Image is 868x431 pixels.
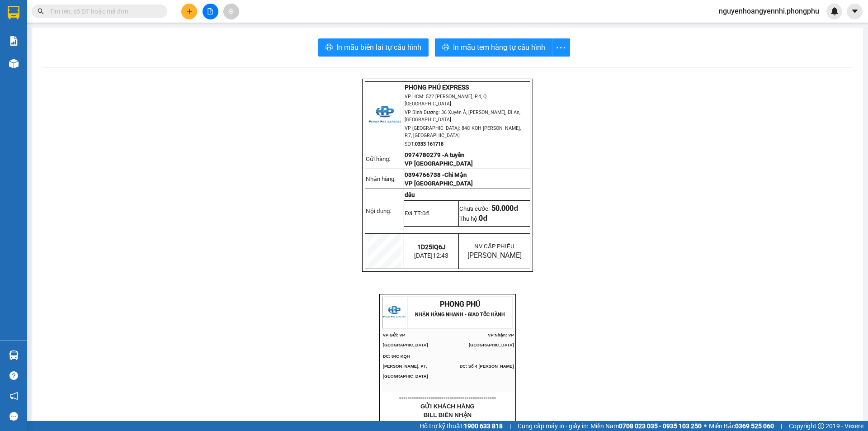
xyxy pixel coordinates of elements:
img: logo [383,301,406,324]
span: Gửi hàng: [366,156,390,162]
span: GỬI KHÁCH HÀNG [420,403,475,410]
span: search [38,8,44,14]
span: Miền Bắc [709,421,774,431]
strong: 0708 023 035 - 0935 103 250 [619,422,702,430]
span: 1D25IQ6J [446,420,474,427]
img: icon-new-feature [830,7,839,15]
span: Cung cấp máy in - giấy in: [518,421,588,431]
span: | [781,421,782,431]
span: Hỗ trợ kỹ thuật: [420,421,503,431]
span: plus [186,8,193,14]
span: 0đ [479,214,487,223]
span: SĐT: [405,141,443,147]
strong: PHONG PHÚ EXPRESS [405,84,469,91]
span: Miền Nam [590,421,702,431]
img: solution-icon [9,36,19,46]
span: VP Bình Dương: 36 Xuyên Á, [PERSON_NAME], Dĩ An, [GEOGRAPHIC_DATA] [405,109,520,123]
span: printer [442,43,449,52]
span: NV CẤP PHIẾU [474,243,514,250]
span: Chưa cước: [459,205,518,212]
button: printerIn mẫu biên lai tự cấu hình [318,38,429,57]
span: 12:43 [433,252,448,259]
span: | [509,421,511,431]
button: more [552,38,570,57]
span: Chi Mận [444,171,467,178]
span: copyright [818,423,824,429]
span: ĐC: 84C KQH [PERSON_NAME], P7, [GEOGRAPHIC_DATA] [383,354,428,379]
input: Tìm tên, số ĐT hoặc mã đơn [50,6,156,16]
strong: 1900 633 818 [464,422,503,430]
span: message [9,412,18,421]
span: file-add [207,8,213,14]
span: Đã TT: [405,210,429,217]
span: caret-down [851,7,859,15]
span: nguyenhoangyennhi.phongphu [712,5,826,17]
span: VP HCM: 522 [PERSON_NAME], P.4, Q.[GEOGRAPHIC_DATA] [405,94,488,107]
span: A tuyền [444,152,464,158]
span: dâu [405,191,415,198]
strong: 0369 525 060 [735,422,774,430]
span: 1D25IQ6J [417,243,446,251]
img: logo-vxr [8,6,19,19]
span: [PERSON_NAME] [467,251,522,260]
span: VP [GEOGRAPHIC_DATA] [405,180,473,187]
span: VP [GEOGRAPHIC_DATA] [405,160,473,167]
img: warehouse-icon [9,59,19,68]
span: notification [9,392,18,400]
span: ---------------------------------------------- [399,394,496,401]
span: VP Nhận: VP [GEOGRAPHIC_DATA] [469,333,514,347]
span: 0đ [422,210,429,217]
span: PHONG PHÚ [440,300,480,308]
span: Nội dung: [366,208,391,214]
span: aim [228,8,234,14]
span: 0394766738 - [405,171,444,178]
button: caret-down [847,4,863,19]
span: BILL BIÊN NHẬN [424,412,472,418]
span: printer [325,43,333,52]
span: question-circle [9,371,18,380]
span: 50.000đ [491,204,518,213]
span: ĐC: Số 4 [PERSON_NAME] [460,364,514,369]
strong: 0333 161718 [415,141,443,147]
strong: NHẬN HÀNG NHANH - GIAO TỐC HÀNH [415,312,505,317]
button: file-add [203,4,218,19]
span: Nhận hàng: [366,175,396,182]
button: plus [181,4,197,19]
span: In mẫu biên lai tự cấu hình [336,42,421,53]
img: logo [368,99,401,132]
img: warehouse-icon [9,350,19,360]
span: In mẫu tem hàng tự cấu hình [453,42,545,53]
button: printerIn mẫu tem hàng tự cấu hình [435,38,552,57]
span: more [552,42,570,53]
span: VP [GEOGRAPHIC_DATA]: 84C KQH [PERSON_NAME], P.7, [GEOGRAPHIC_DATA] [405,125,521,138]
span: VP Gửi: VP [GEOGRAPHIC_DATA] [383,333,428,347]
button: aim [223,4,239,19]
span: [DATE] [414,252,448,259]
span: Mã đơn : [421,420,473,427]
span: 0974780279 - [405,152,464,158]
span: ⚪️ [704,424,707,428]
span: Thu hộ: [459,215,487,222]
